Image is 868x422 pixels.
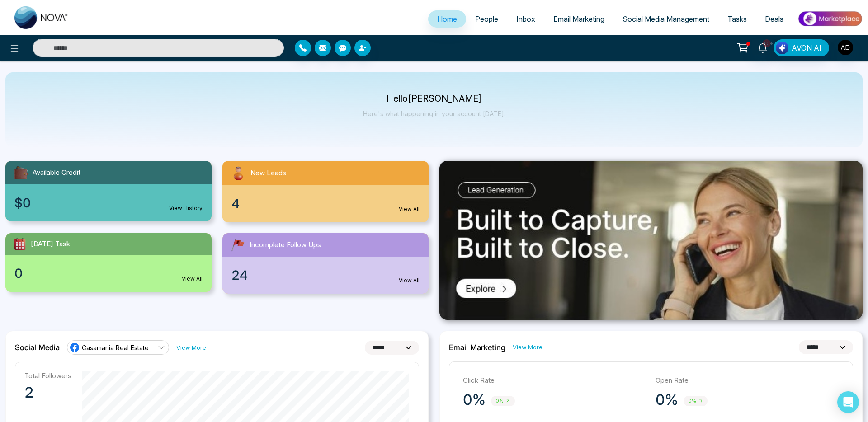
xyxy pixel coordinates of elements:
[656,391,678,409] p: 0%
[24,371,71,380] p: Total Followers
[718,10,756,28] a: Tasks
[727,14,747,23] span: Tasks
[837,391,859,413] div: Open Intercom Messenger
[399,277,420,285] a: View All
[466,10,507,28] a: People
[399,205,420,213] a: View All
[176,343,206,352] a: View More
[33,168,80,178] span: Available Credit
[765,14,783,23] span: Deals
[544,10,613,28] a: Email Marketing
[776,42,788,54] img: Lead Flow
[31,239,70,249] span: [DATE] Task
[24,384,71,402] p: 2
[516,14,535,23] span: Inbox
[217,161,434,222] a: New Leads4View All
[513,343,542,352] a: View More
[13,237,27,251] img: todayTask.svg
[463,391,486,409] p: 0%
[363,95,505,103] p: Hello [PERSON_NAME]
[684,396,708,406] span: 0%
[14,264,23,283] span: 0
[838,40,853,55] img: User Avatar
[230,237,246,253] img: followUps.svg
[82,343,149,352] span: Casamania Real Estate
[792,42,821,53] span: AVON AI
[623,14,709,23] span: Social Media Management
[250,240,321,250] span: Incomplete Follow Ups
[428,10,466,28] a: Home
[231,194,240,213] span: 4
[763,39,771,47] span: 10+
[439,161,863,320] img: .
[230,164,247,182] img: newLeads.svg
[231,266,248,285] span: 24
[774,39,829,56] button: AVON AI
[475,14,498,23] span: People
[437,14,457,23] span: Home
[553,14,604,23] span: Email Marketing
[182,275,203,283] a: View All
[217,233,434,294] a: Incomplete Follow Ups24View All
[797,9,863,29] img: Market-place.gif
[13,164,29,181] img: availableCredit.svg
[756,10,793,28] a: Deals
[491,396,515,406] span: 0%
[363,110,505,117] p: Here's what happening in your account [DATE].
[463,375,646,386] p: Click Rate
[656,375,839,386] p: Open Rate
[507,10,544,28] a: Inbox
[449,343,505,352] h2: Email Marketing
[15,343,60,352] h2: Social Media
[613,10,718,28] a: Social Media Management
[752,39,774,55] a: 10+
[14,6,69,29] img: Nova CRM Logo
[14,193,31,212] span: $0
[250,168,286,178] span: New Leads
[169,204,203,212] a: View History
